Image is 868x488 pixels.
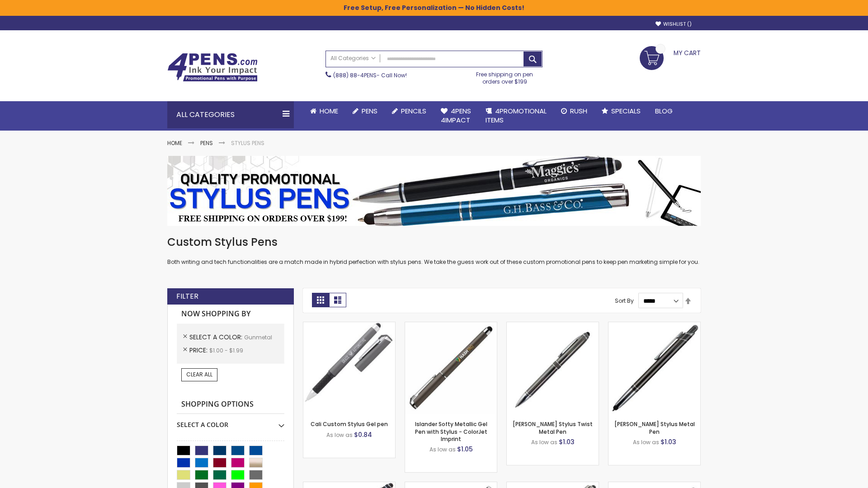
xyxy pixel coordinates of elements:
[660,437,676,446] span: $1.03
[333,71,377,79] a: (888) 88-4PENS
[507,322,599,329] a: Colter Stylus Twist Metal Pen-Gunmetal
[303,322,395,414] img: Cali Custom Stylus Gel pen-Gunmetal
[167,101,294,128] div: All Categories
[167,235,701,266] div: Both writing and tech functionalities are a match made in hybrid perfection with stylus pens. We ...
[354,430,372,439] span: $0.84
[633,438,659,446] span: As low as
[655,106,673,116] span: Blog
[486,106,547,125] span: 4PROMOTIONAL ITEMS
[362,106,377,116] span: Pens
[303,101,345,121] a: Home
[231,139,264,147] strong: Stylus Pens
[176,291,198,301] strong: Filter
[441,106,471,125] span: 4Pens 4impact
[177,395,284,414] strong: Shopping Options
[434,101,478,131] a: 4Pens4impact
[167,235,701,249] h1: Custom Stylus Pens
[326,431,353,439] span: As low as
[415,420,487,442] a: Islander Softy Metallic Gel Pen with Stylus - ColorJet Imprint
[648,101,680,121] a: Blog
[330,55,376,62] span: All Categories
[429,446,456,453] span: As low as
[507,322,599,414] img: Colter Stylus Twist Metal Pen-Gunmetal
[186,371,212,378] span: Clear All
[333,71,407,79] span: - Call Now!
[167,53,258,82] img: 4Pens Custom Pens and Promotional Products
[189,333,244,342] span: Select A Color
[405,322,497,414] img: Islander Softy Metallic Gel Pen with Stylus - ColorJet Imprint-Gunmetal
[385,101,434,121] a: Pencils
[209,347,243,354] span: $1.00 - $1.99
[559,437,575,446] span: $1.03
[303,322,395,329] a: Cali Custom Stylus Gel pen-Gunmetal
[326,51,380,66] a: All Categories
[611,106,641,116] span: Specials
[570,106,587,116] span: Rush
[200,139,213,147] a: Pens
[167,156,701,226] img: Stylus Pens
[614,420,695,435] a: [PERSON_NAME] Stylus Metal Pen
[177,305,284,324] strong: Now Shopping by
[177,414,284,429] div: Select A Color
[311,420,388,428] a: Cali Custom Stylus Gel pen
[478,101,554,131] a: 4PROMOTIONALITEMS
[189,346,209,355] span: Price
[609,322,700,414] img: Olson Stylus Metal Pen-Gunmetal
[405,322,497,329] a: Islander Softy Metallic Gel Pen with Stylus - ColorJet Imprint-Gunmetal
[554,101,594,121] a: Rush
[594,101,648,121] a: Specials
[656,21,692,28] a: Wishlist
[401,106,426,116] span: Pencils
[615,297,634,305] label: Sort By
[167,139,182,147] a: Home
[345,101,385,121] a: Pens
[244,333,272,341] span: Gunmetal
[457,445,473,454] span: $1.05
[181,368,217,381] a: Clear All
[513,420,593,435] a: [PERSON_NAME] Stylus Twist Metal Pen
[320,106,338,116] span: Home
[467,67,543,85] div: Free shipping on pen orders over $199
[609,322,700,329] a: Olson Stylus Metal Pen-Gunmetal
[312,293,329,307] strong: Grid
[531,438,557,446] span: As low as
